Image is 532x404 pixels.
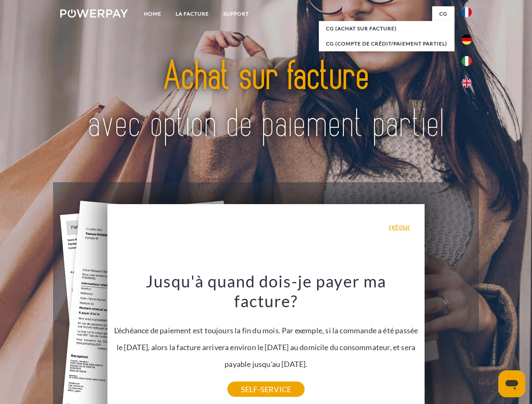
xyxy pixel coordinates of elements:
[112,271,420,389] div: L'échéance de paiement est toujours la fin du mois. Par exemple, si la commande a été passée le [...
[112,271,420,311] h3: Jusqu'à quand dois-je payer ma facture?
[462,7,472,17] img: fr
[319,21,454,36] a: CG (achat sur facture)
[462,56,472,66] img: it
[216,6,256,21] a: Support
[60,9,128,18] img: logo-powerpay-white.svg
[389,223,410,230] a: retour
[227,382,305,397] a: SELF-SERVICE
[462,35,472,45] img: de
[137,6,168,21] a: Home
[319,36,454,51] a: CG (Compte de crédit/paiement partiel)
[498,370,525,397] iframe: Bouton de lancement de la fenêtre de messagerie
[168,6,216,21] a: LA FACTURE
[432,6,454,21] a: CG
[462,78,472,88] img: en
[80,40,452,161] img: title-powerpay_fr.svg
